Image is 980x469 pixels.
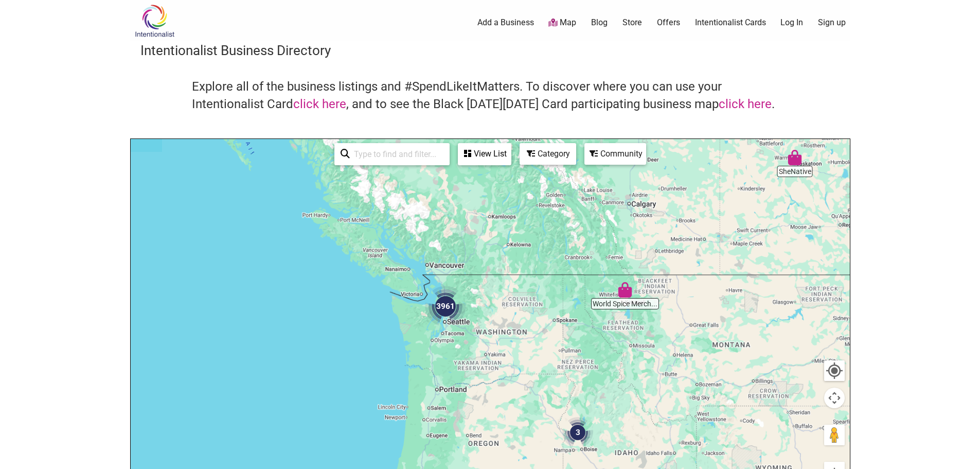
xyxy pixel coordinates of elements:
[350,144,443,164] input: Type to find and filter...
[548,17,576,29] a: Map
[459,144,510,164] div: View List
[818,17,846,28] a: Sign up
[783,146,807,169] div: SheNative
[293,97,346,111] a: click here
[824,425,845,445] button: Drag Pegman onto the map to open Street View
[657,17,680,28] a: Offers
[520,143,576,165] div: Filter by category
[591,17,608,28] a: Blog
[192,78,789,113] h4: Explore all of the business listings and #SpendLikeItMatters. To discover where you can use your ...
[585,144,645,164] div: Community
[613,278,637,302] div: World Spice Merchants
[584,143,646,165] div: Filter by Community
[824,388,845,408] button: Map camera controls
[334,143,450,165] div: Type to search and filter
[521,144,575,164] div: Category
[622,17,642,28] a: Store
[719,97,772,111] a: click here
[130,4,179,38] img: Intentionalist
[780,17,803,28] a: Log In
[140,41,840,60] h3: Intentionalist Business Directory
[477,17,534,28] a: Add a Business
[695,17,766,28] a: Intentionalist Cards
[824,360,845,381] button: Your Location
[558,413,597,452] div: 3
[421,282,470,331] div: 3961
[458,143,511,165] div: See a list of the visible businesses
